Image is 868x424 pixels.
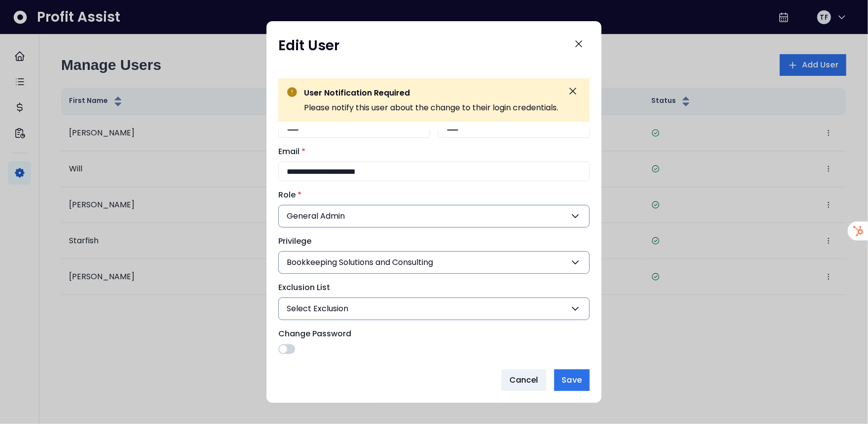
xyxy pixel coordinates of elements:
[509,374,538,386] span: Cancel
[287,210,345,222] span: General Admin
[287,303,348,315] span: Select Exclusion
[287,257,433,268] span: Bookkeeping Solutions and Consulting
[568,33,590,55] button: Close
[278,282,584,294] label: Exclusion List
[554,369,590,391] button: Save
[564,82,582,100] button: Dismiss
[501,369,546,391] button: Cancel
[304,102,558,114] p: Please notify this user about the change to their login credentials.
[278,37,339,55] h1: Edit User
[278,189,584,201] label: Role
[304,87,410,98] span: User Notification Required
[278,235,584,247] label: Privilege
[278,328,584,340] label: Change Password
[562,374,582,386] span: Save
[278,146,584,158] label: Email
